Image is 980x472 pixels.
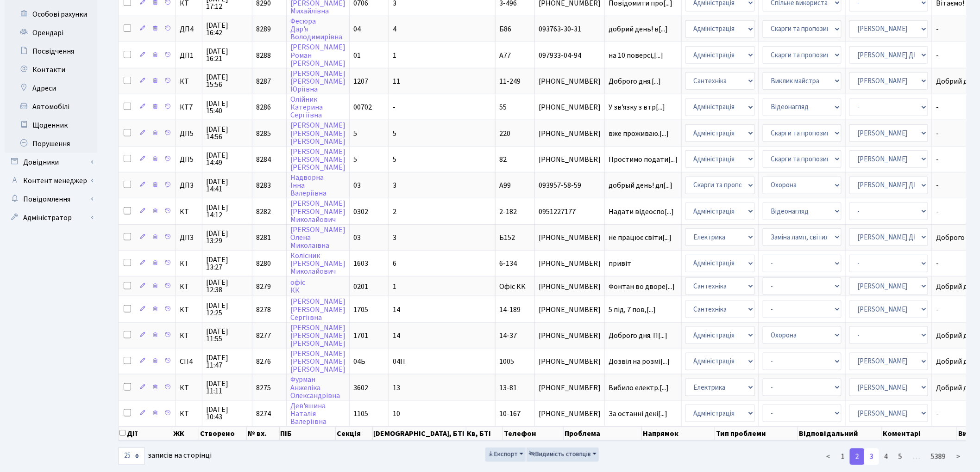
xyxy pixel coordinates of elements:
span: 14-189 [499,305,521,315]
span: 04Б [353,356,365,367]
span: [DATE] 10:43 [206,406,248,421]
span: ДП3 [180,234,198,241]
span: КТ [180,78,198,85]
span: [DATE] 14:12 [206,204,248,219]
span: 03 [353,180,361,190]
span: КТ [180,260,198,267]
span: КТ7 [180,104,198,111]
a: офісКК [290,277,305,295]
span: 11-249 [499,76,521,86]
span: КТ [180,384,198,392]
th: Напрямок [642,427,715,441]
span: [DATE] 14:49 [206,152,248,166]
span: 11 [393,76,400,86]
span: 1105 [353,409,368,419]
span: КТ [180,208,198,215]
span: [DATE] 11:55 [206,328,248,343]
span: 1 [393,282,396,292]
th: Створено [199,427,247,441]
span: 8277 [256,331,271,341]
span: КТ [180,410,198,417]
span: СП4 [180,358,198,365]
a: Орендарі [5,24,97,42]
a: 2 [850,448,865,465]
span: 220 [499,129,510,139]
a: [PERSON_NAME][PERSON_NAME][PERSON_NAME] [290,323,346,349]
th: № вх. [247,427,279,441]
span: За останні декі[...] [609,409,667,419]
span: [DATE] 12:25 [206,302,248,317]
span: 8278 [256,305,271,315]
span: ДП5 [180,156,198,163]
span: [PHONE_NUMBER] [539,410,601,417]
a: [PERSON_NAME][PERSON_NAME][PERSON_NAME] [290,121,346,147]
a: [PERSON_NAME][PERSON_NAME][PERSON_NAME] [290,147,346,172]
span: 0201 [353,282,368,292]
span: 13 [393,383,400,393]
a: Дев'яшинаНаталіяВалеріївна [290,401,327,427]
th: Коментарі [882,427,957,441]
a: Порушення [5,135,97,153]
span: 04П [393,356,405,367]
span: [PHONE_NUMBER] [539,260,601,267]
span: Доброго дня.[...] [609,76,661,86]
span: 093763-30-31 [539,25,601,33]
span: Експорт [488,450,518,459]
span: ДП4 [180,25,198,33]
span: 2-182 [499,207,517,217]
span: [DATE] 12:38 [206,279,248,294]
span: 14-37 [499,331,517,341]
th: Дії [119,427,172,441]
a: ФурманАнжелікаОлександрівна [290,375,340,401]
span: 14 [393,331,400,341]
span: Доброго дня. П[...] [609,331,667,341]
span: 6 [393,258,396,269]
span: ДП5 [180,130,198,137]
span: [PHONE_NUMBER] [539,130,601,137]
span: 0302 [353,207,368,217]
a: Довідники [5,153,97,172]
span: Надати відеоспо[...] [609,207,674,217]
span: А99 [499,180,511,190]
span: [PHONE_NUMBER] [539,104,601,111]
span: [PHONE_NUMBER] [539,283,601,290]
span: [PHONE_NUMBER] [539,358,601,365]
a: Посвідчення [5,42,97,61]
span: 093957-58-59 [539,182,601,189]
span: [PHONE_NUMBER] [539,156,601,163]
span: [PHONE_NUMBER] [539,78,601,85]
a: [PERSON_NAME][PERSON_NAME]Миколайович [290,199,346,225]
th: Проблема [564,427,642,441]
span: 1701 [353,331,368,341]
span: [DATE] 11:11 [206,380,248,395]
span: [PHONE_NUMBER] [539,332,601,339]
span: 13-81 [499,383,517,393]
span: Дозвіл на розмі[...] [609,356,670,367]
a: 4 [879,448,893,465]
span: 8274 [256,409,271,419]
span: не працює світи[...] [609,233,672,243]
span: 3 [393,180,396,190]
a: [PERSON_NAME]ОленаМиколаївна [290,225,346,251]
span: на 10 поверсі,[...] [609,50,663,61]
span: [PHONE_NUMBER] [539,384,601,392]
span: 8287 [256,76,271,86]
th: ЖК [172,427,200,441]
span: 14 [393,305,400,315]
span: А77 [499,50,511,61]
span: 01 [353,50,361,61]
span: 03 [353,233,361,243]
a: [PERSON_NAME]Роман[PERSON_NAME] [290,43,346,68]
span: 3 [393,233,396,243]
span: Видимість стовпців [529,450,591,459]
span: Вибило електр.[...] [609,383,669,393]
span: 5 [393,154,396,165]
span: привіт [609,260,678,267]
span: [DATE] 11:47 [206,354,248,369]
span: 3602 [353,383,368,393]
span: 1005 [499,356,514,367]
a: [PERSON_NAME][PERSON_NAME][PERSON_NAME] [290,349,346,374]
a: > [951,448,966,465]
span: 1 [393,50,396,61]
th: Секція [336,427,373,441]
